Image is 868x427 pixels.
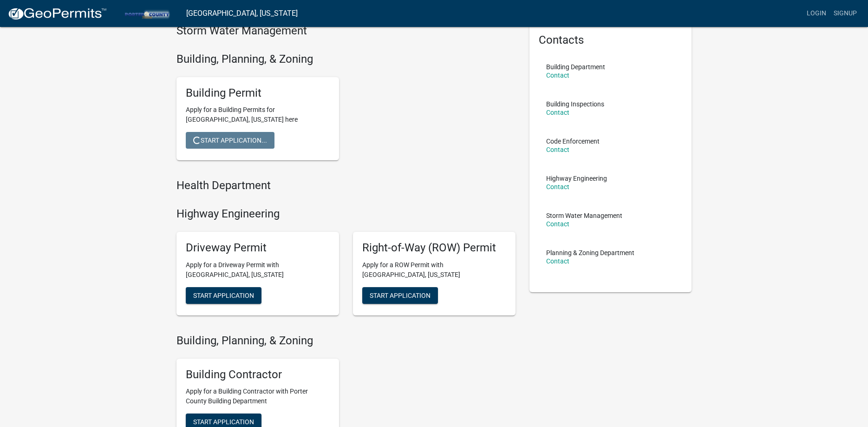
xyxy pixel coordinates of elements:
p: Apply for a ROW Permit with [GEOGRAPHIC_DATA], [US_STATE] [362,260,506,280]
h4: Building, Planning, & Zoning [176,53,516,66]
p: Apply for a Driveway Permit with [GEOGRAPHIC_DATA], [US_STATE] [186,260,330,280]
p: Planning & Zoning Department [546,250,634,256]
span: Start Application... [193,137,267,144]
button: Start Application... [186,132,274,149]
h5: Building Contractor [186,368,330,381]
a: Contact [546,109,569,116]
p: Highway Engineering [546,175,607,182]
a: [GEOGRAPHIC_DATA], [US_STATE] [186,6,298,21]
span: Start Application [193,418,254,426]
a: Contact [546,183,569,191]
p: Apply for a Building Permits for [GEOGRAPHIC_DATA], [US_STATE] here [186,105,330,125]
button: Start Application [186,287,261,304]
a: Login [803,5,830,22]
p: Code Enforcement [546,138,600,145]
span: Start Application [370,291,431,299]
h5: Driveway Permit [186,241,330,255]
a: Contact [546,146,569,153]
a: Signup [830,5,861,22]
img: Porter County, Indiana [114,7,179,20]
h5: Contacts [539,33,683,47]
a: Contact [546,72,569,79]
h5: Building Permit [186,86,330,100]
p: Building Department [546,64,605,70]
h4: Highway Engineering [176,207,516,221]
span: Start Application [193,291,254,299]
h4: Health Department [176,179,516,192]
h4: Building, Planning, & Zoning [176,334,516,348]
button: Start Application [362,287,438,304]
a: Contact [546,220,569,228]
p: Building Inspections [546,101,604,107]
h5: Right-of-Way (ROW) Permit [362,241,506,255]
h4: Storm Water Management [176,24,516,38]
a: Contact [546,257,569,265]
p: Apply for a Building Contractor with Porter County Building Department [186,387,330,406]
p: Storm Water Management [546,212,622,219]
